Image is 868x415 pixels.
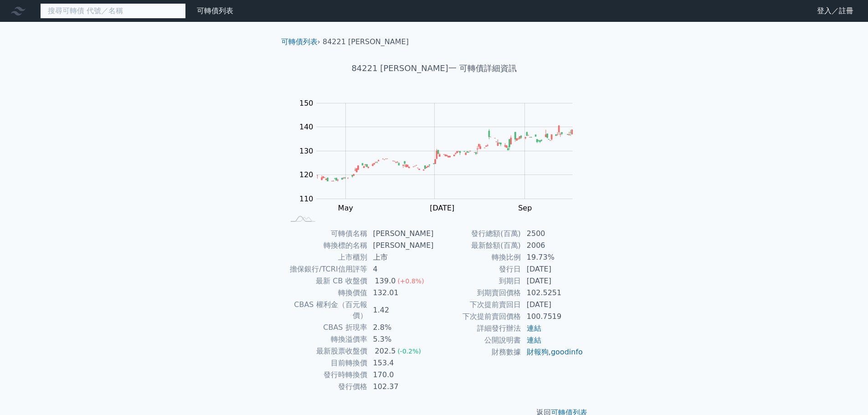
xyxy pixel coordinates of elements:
[299,123,313,131] tspan: 140
[527,324,541,333] a: 連結
[434,299,521,311] td: 下次提前賣回日
[40,3,186,19] input: 搜尋可轉債 代號／名稱
[295,99,586,212] g: Chart
[434,275,521,287] td: 到期日
[299,147,313,155] tspan: 130
[397,277,424,285] span: (+0.8%)
[397,348,421,355] span: (-0.2%)
[368,251,434,263] td: 上市
[368,381,434,393] td: 102.37
[285,287,368,299] td: 轉換價值
[434,346,521,358] td: 財務數據
[285,369,368,381] td: 發行時轉換價
[434,228,521,240] td: 發行總額(百萬)
[197,6,233,15] a: 可轉債列表
[368,322,434,333] td: 2.8%
[368,228,434,240] td: [PERSON_NAME]
[285,275,368,287] td: 最新 CB 收盤價
[368,369,434,381] td: 170.0
[551,348,583,356] a: goodinfo
[299,170,313,179] tspan: 120
[521,240,584,251] td: 2006
[434,251,521,263] td: 轉換比例
[822,371,868,415] iframe: Chat Widget
[338,204,353,212] tspan: May
[434,263,521,275] td: 發行日
[521,299,584,311] td: [DATE]
[434,323,521,334] td: 詳細發行辦法
[521,263,584,275] td: [DATE]
[299,99,313,108] tspan: 150
[521,228,584,240] td: 2500
[434,334,521,346] td: 公開說明書
[281,37,318,46] a: 可轉債列表
[518,204,532,212] tspan: Sep
[527,336,541,344] a: 連結
[285,299,368,322] td: CBAS 權利金（百元報價）
[521,287,584,299] td: 102.5251
[285,345,368,357] td: 最新股票收盤價
[810,4,861,18] a: 登入／註冊
[299,195,313,203] tspan: 110
[285,381,368,393] td: 發行價格
[285,357,368,369] td: 目前轉換價
[434,287,521,299] td: 到期賣回價格
[323,36,409,47] li: 84221 [PERSON_NAME]
[285,251,368,263] td: 上市櫃別
[285,333,368,345] td: 轉換溢價率
[373,346,398,357] div: 202.5
[368,240,434,251] td: [PERSON_NAME]
[822,371,868,415] div: 聊天小工具
[430,204,454,212] tspan: [DATE]
[285,240,368,251] td: 轉換標的名稱
[274,62,595,75] h1: 84221 [PERSON_NAME]一 可轉債詳細資訊
[368,299,434,322] td: 1.42
[281,36,320,47] li: ›
[285,228,368,240] td: 可轉債名稱
[521,346,584,358] td: ,
[373,276,398,287] div: 139.0
[434,311,521,323] td: 下次提前賣回價格
[527,348,549,356] a: 財報狗
[434,240,521,251] td: 最新餘額(百萬)
[521,275,584,287] td: [DATE]
[521,311,584,323] td: 100.7519
[368,333,434,345] td: 5.3%
[521,251,584,263] td: 19.73%
[285,263,368,275] td: 擔保銀行/TCRI信用評等
[368,357,434,369] td: 153.4
[368,263,434,275] td: 4
[368,287,434,299] td: 132.01
[285,322,368,333] td: CBAS 折現率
